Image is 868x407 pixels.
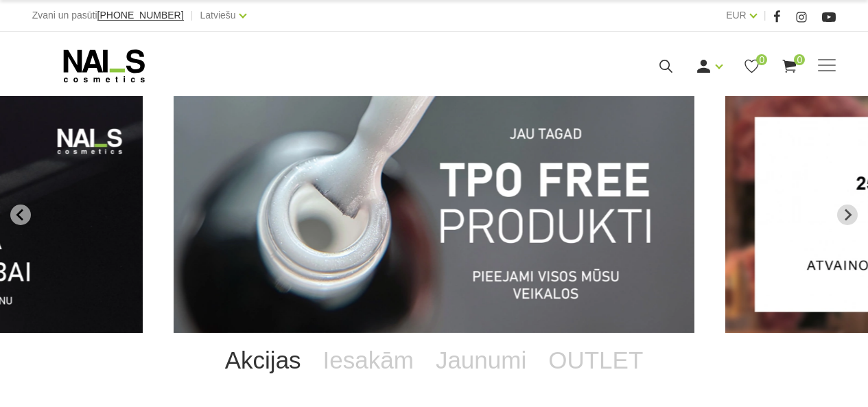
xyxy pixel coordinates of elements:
span: [PHONE_NUMBER] [97,10,184,21]
div: Zvani un pasūti [32,7,184,24]
span: 0 [756,54,767,65]
a: [PHONE_NUMBER] [97,10,184,21]
a: 0 [743,58,760,75]
li: 1 of 13 [174,96,694,333]
button: Go to last slide [10,205,31,225]
a: Iesakām [312,333,425,388]
a: OUTLET [537,333,654,388]
button: Next slide [837,205,858,225]
a: Jaunumi [425,333,537,388]
span: | [191,7,193,24]
a: Latviešu [200,7,236,23]
a: Akcijas [214,333,312,388]
a: EUR [726,7,747,23]
a: 0 [781,58,798,75]
span: | [764,7,766,24]
span: 0 [794,54,805,65]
